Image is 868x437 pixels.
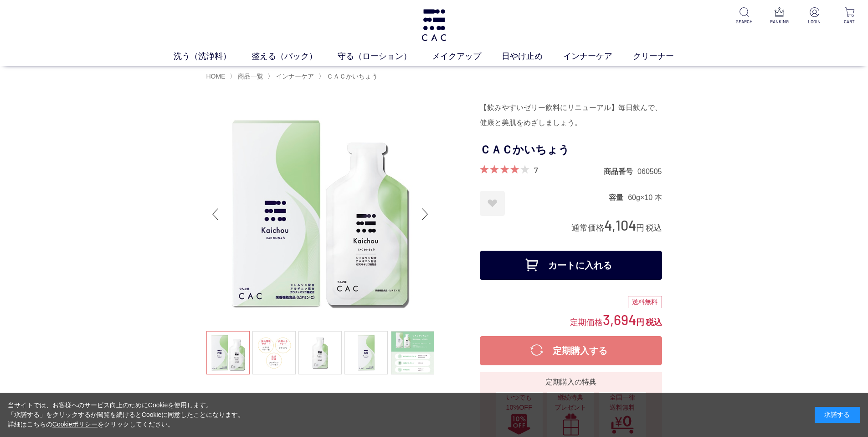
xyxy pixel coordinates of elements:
a: 整える（パック） [252,50,338,63]
span: 通常価格 [571,223,604,232]
h1: ＣＡＣかいちょう [480,140,662,160]
div: 当サイトでは、お客様へのサービス向上のためにCookieを使用します。 「承諾する」をクリックするか閲覧を続けるとCookieに同意したことになります。 詳細はこちらの をクリックしてください。 [8,400,245,429]
a: 日やけ止め [502,50,563,63]
li: 〉 [318,72,380,81]
a: 7 [534,165,538,175]
a: LOGIN [803,7,826,25]
dt: 商品番号 [604,167,637,176]
p: SEARCH [733,18,755,25]
div: 承諾する [815,407,860,423]
p: RANKING [768,18,791,25]
a: クリーナー [633,50,694,63]
button: 定期購入する [480,336,662,365]
span: 税込 [646,223,662,232]
a: メイクアップ [432,50,502,63]
span: 円 [636,318,644,327]
a: Cookieポリシー [52,421,98,428]
a: 守る（ローション） [338,50,432,63]
div: 【飲みやすいゼリー飲料にリニューアル】毎日飲んで、健康と美肌をめざしましょう。 [480,100,662,131]
dd: 60g×10 本 [628,193,662,202]
a: 商品一覧 [236,73,263,80]
div: Next slide [416,196,434,232]
span: 税込 [646,318,662,327]
span: 4,104 [604,216,636,233]
a: 洗う（洗浄料） [174,50,252,63]
a: お気に入りに登録する [480,191,505,216]
a: ＣＡＣかいちょう [325,73,378,80]
span: インナーケア [276,73,314,80]
a: インナーケア [563,50,633,63]
div: Previous slide [206,196,225,232]
a: SEARCH [733,7,755,25]
div: 定期購入の特典 [483,377,658,388]
button: カートに入れる [480,251,662,280]
p: LOGIN [803,18,826,25]
span: ＣＡＣかいちょう [327,73,378,80]
p: CART [838,18,861,25]
li: 〉 [267,72,316,81]
span: 円 [636,223,644,232]
img: ＣＡＣかいちょう [206,100,434,328]
a: HOME [206,73,226,80]
span: 3,694 [603,311,636,328]
dt: 容量 [609,193,628,202]
img: logo [420,9,448,41]
a: インナーケア [274,73,314,80]
a: CART [838,7,861,25]
a: RANKING [768,7,791,25]
dd: 060505 [637,167,662,176]
span: 商品一覧 [238,73,263,80]
div: 送料無料 [628,296,662,309]
span: 定期価格 [570,317,603,327]
li: 〉 [230,72,266,81]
